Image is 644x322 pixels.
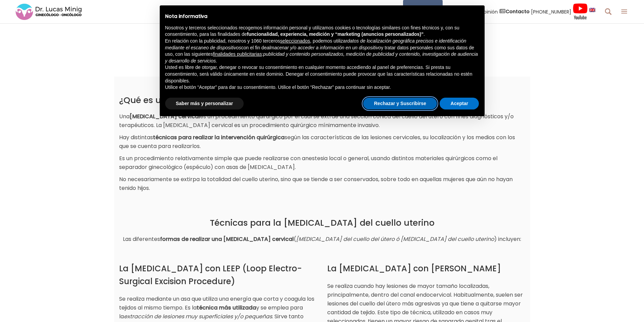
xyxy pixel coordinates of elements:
strong: Contacto [506,8,530,15]
h2: Técnicas para la [MEDICAL_DATA] del cuello uterino [119,218,525,228]
img: language english [589,8,595,12]
button: finalidades publicitarias [213,51,262,58]
button: seleccionados [280,38,310,45]
em: extracción de lesiones muy superficiales y/o pequeñas [124,313,272,320]
em: datos de localización geográfica precisos e identificación mediante el escaneo de dispositivos [165,38,466,50]
p: Hay distintas según las características de las lesiones cervicales, su localización y los medios ... [119,133,525,151]
p: Utilice el botón “Aceptar” para dar su consentimiento. Utilice el botón “Rechazar” para continuar... [165,84,479,91]
h3: La [MEDICAL_DATA] con [PERSON_NAME] [327,262,525,275]
h3: La [MEDICAL_DATA] con LEEP (Loop Electro-Surgical Excision Procedure) [119,262,317,288]
p: En relación con la publicidad, nosotros y 1060 terceros , podemos utilizar con el fin de y tratar... [165,38,479,64]
h2: ¿Qué es una [MEDICAL_DATA] cervical? [119,95,525,105]
em: publicidad y contenido personalizados, medición de publicidad y contenido, investigación de audie... [165,51,478,64]
em: [MEDICAL_DATA] del cuello del útero ó [MEDICAL_DATA] del cuello uterino [296,235,494,243]
em: almacenar y/o acceder a información en un dispositivo [267,45,381,50]
p: No necesariamente se extirpa la totalidad del cuello uterino, sino que se tiende a ser conservado... [119,175,525,193]
strong: formas de realizar una [MEDICAL_DATA] cervical [160,235,294,243]
button: Aceptar [440,98,479,110]
p: Es un procedimiento relativamente simple que puede realizarse con anestesia local o general, usan... [119,154,525,172]
p: Las diferentes ( ) incluyen: [119,235,525,244]
button: Saber más y personalizar [165,98,244,110]
p: Usted es libre de otorgar, denegar o revocar su consentimiento en cualquier momento accediendo al... [165,64,479,84]
p: Nosotros y terceros seleccionados recogemos información personal y utilizamos cookies o tecnologí... [165,25,479,38]
p: Una es un procedimiento quirúrgico por el cual se extrae una sección cónica del cuello del útero ... [119,112,525,130]
button: Rechazar y Suscribirse [363,98,437,110]
span: [PHONE_NUMBER] [531,8,571,16]
h2: Nota informativa [165,14,479,19]
strong: [MEDICAL_DATA] cervical [130,113,200,120]
strong: funcionalidad, experiencia, medición y “marketing (anuncios personalizados)” [247,31,424,37]
strong: técnica más utilizada [197,304,256,312]
strong: técnicas para realizar la intervención quirúrgica [153,133,285,141]
img: Videos Youtube Ginecología [573,3,588,20]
